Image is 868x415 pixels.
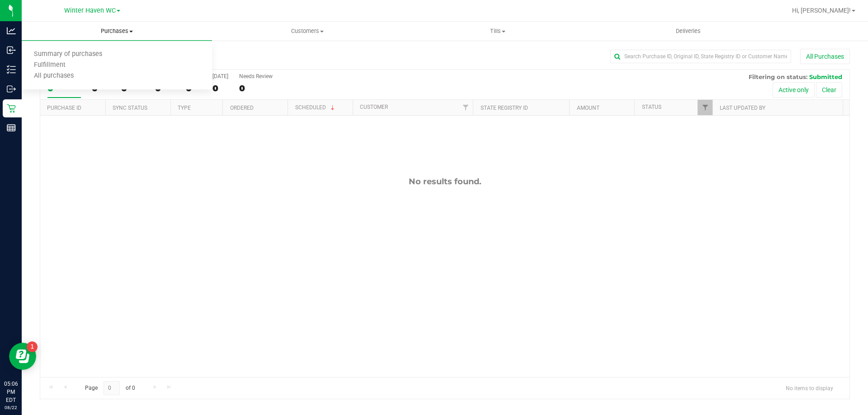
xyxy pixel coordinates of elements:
p: 05:06 PM EDT [4,380,18,404]
iframe: Resource center unread badge [27,341,38,352]
span: Filtering on status: [749,73,807,80]
a: Status [642,104,661,110]
a: Purchase ID [47,105,81,111]
a: Customers [212,22,402,41]
inline-svg: Outbound [7,84,16,93]
span: Submitted [809,73,842,80]
input: Search Purchase ID, Original ID, State Registry ID or Customer Name... [610,50,791,63]
a: Tills [402,22,593,41]
button: Active only [773,82,815,98]
div: 0 [212,83,228,93]
a: Customer [360,104,388,110]
a: Amount [577,105,599,111]
span: Winter Haven WC [64,7,116,14]
span: No items to display [778,381,840,395]
span: Page of 0 [77,381,142,395]
div: Needs Review [239,73,273,79]
a: Sync Status [113,105,147,111]
span: Purchases [22,27,212,35]
span: Hi, [PERSON_NAME]! [792,7,851,14]
a: Filter [698,100,712,115]
span: All purchases [22,72,86,80]
a: Deliveries [593,22,783,41]
p: 08/22 [4,404,18,411]
a: Purchases Summary of purchases Fulfillment All purchases [22,22,212,41]
a: Ordered [230,105,254,111]
button: Clear [816,82,842,98]
a: State Registry ID [481,105,528,111]
a: Filter [458,100,473,115]
a: Last Updated By [720,105,765,111]
div: [DATE] [212,73,228,79]
a: Type [178,105,191,111]
inline-svg: Inventory [7,65,16,74]
inline-svg: Inbound [7,46,16,55]
span: Fulfillment [22,61,78,69]
span: Customers [212,27,402,35]
span: Tills [403,27,592,35]
button: All Purchases [800,49,850,64]
inline-svg: Reports [7,123,16,132]
a: Scheduled [295,104,336,111]
inline-svg: Analytics [7,26,16,35]
inline-svg: Retail [7,104,16,113]
span: Summary of purchases [22,51,114,58]
div: 0 [239,83,273,93]
iframe: Resource center [9,343,36,370]
div: No results found. [40,177,849,187]
span: Deliveries [664,27,713,35]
